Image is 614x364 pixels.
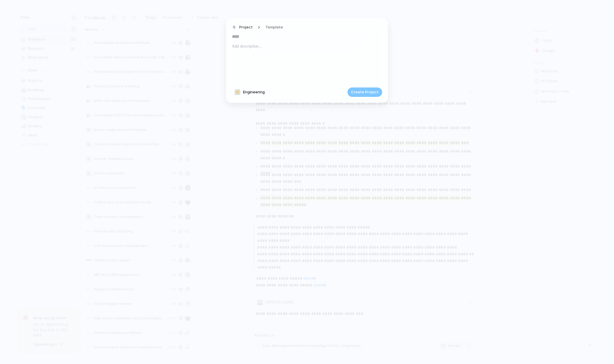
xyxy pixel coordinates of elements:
[265,24,283,30] span: Template
[262,23,286,32] button: Template
[230,23,254,32] button: Project
[243,89,265,95] span: Engineering
[235,89,240,95] div: ⚡
[239,24,253,30] span: Project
